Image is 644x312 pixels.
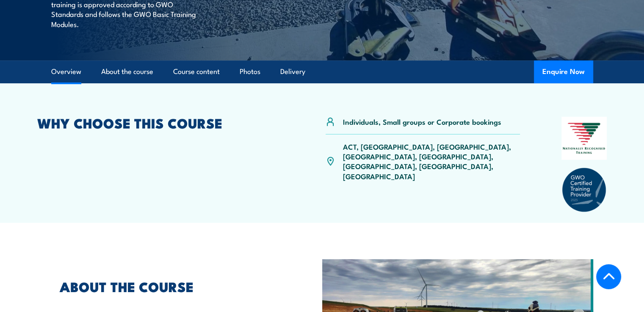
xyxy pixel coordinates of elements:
h2: ABOUT THE COURSE [60,280,283,292]
a: Delivery [280,60,305,83]
p: ACT, [GEOGRAPHIC_DATA], [GEOGRAPHIC_DATA], [GEOGRAPHIC_DATA], [GEOGRAPHIC_DATA], [GEOGRAPHIC_DATA... [343,142,520,181]
a: Course content [173,60,220,83]
h2: WHY CHOOSE THIS COURSE [37,117,285,129]
img: GWO_badge_2025-a [561,167,607,213]
img: Nationally Recognised Training logo. [561,117,607,160]
button: Enquire Now [534,60,593,83]
a: Photos [240,60,260,83]
a: Overview [51,60,81,83]
p: Individuals, Small groups or Corporate bookings [343,117,501,126]
a: About the course [101,60,153,83]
